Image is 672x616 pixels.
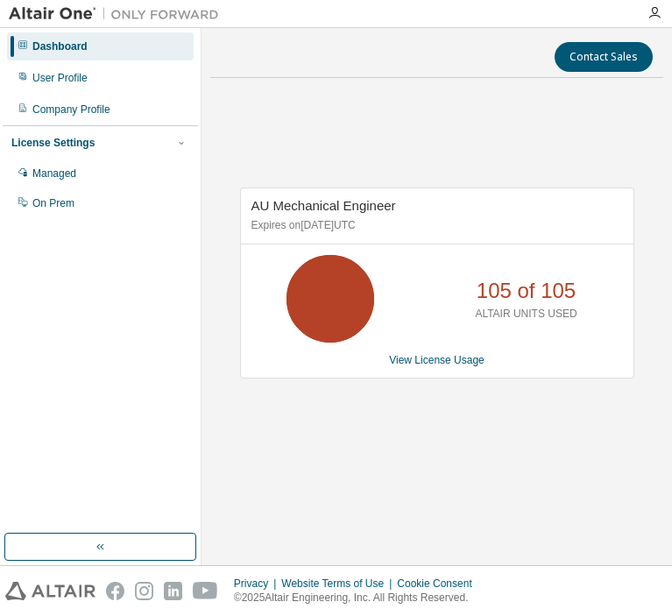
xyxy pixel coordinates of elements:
[389,354,485,366] a: View License Usage
[397,577,482,591] div: Cookie Consent
[9,5,228,23] img: Altair One
[477,276,576,306] p: 105 of 105
[251,198,396,213] span: AU Mechanical Engineer
[32,71,88,85] div: User Profile
[32,39,88,53] div: Dashboard
[32,103,110,117] div: Company Profile
[135,582,153,600] img: instagram.svg
[281,577,397,591] div: Website Terms of Use
[475,307,577,322] p: ALTAIR UNITS USED
[555,42,653,72] button: Contact Sales
[193,582,218,600] img: youtube.svg
[234,591,483,605] p: © 2025 Altair Engineering, Inc. All Rights Reserved.
[106,582,124,600] img: facebook.svg
[32,166,76,181] div: Managed
[164,582,182,600] img: linkedin.svg
[32,196,74,210] div: On Prem
[234,577,281,591] div: Privacy
[5,582,95,600] img: altair_logo.svg
[11,136,95,150] div: License Settings
[251,218,619,233] p: Expires on [DATE] UTC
